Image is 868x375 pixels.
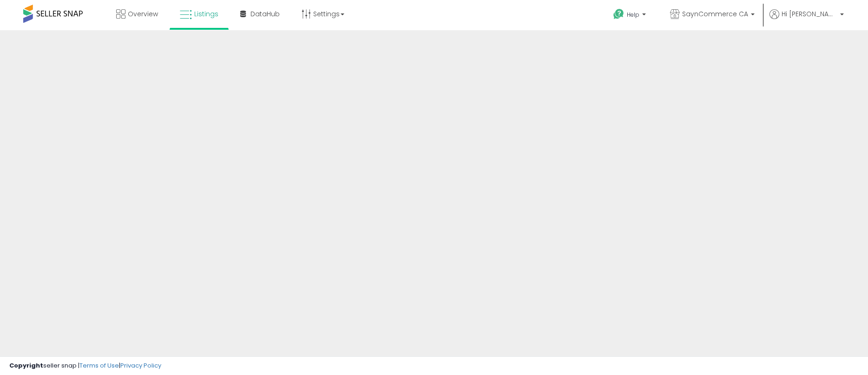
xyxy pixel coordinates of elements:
span: DataHub [250,9,280,19]
a: Hi [PERSON_NAME] [769,9,844,30]
a: Help [606,1,655,30]
i: Get Help [613,8,625,20]
a: Terms of Use [79,361,119,370]
span: Help [627,11,639,19]
span: Hi [PERSON_NAME] [782,9,837,19]
span: Listings [194,9,218,19]
span: SaynCommerce CA [682,9,748,19]
strong: Copyright [9,361,43,370]
a: Privacy Policy [120,361,161,370]
div: seller snap | | [9,362,161,370]
span: Overview [128,9,158,19]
